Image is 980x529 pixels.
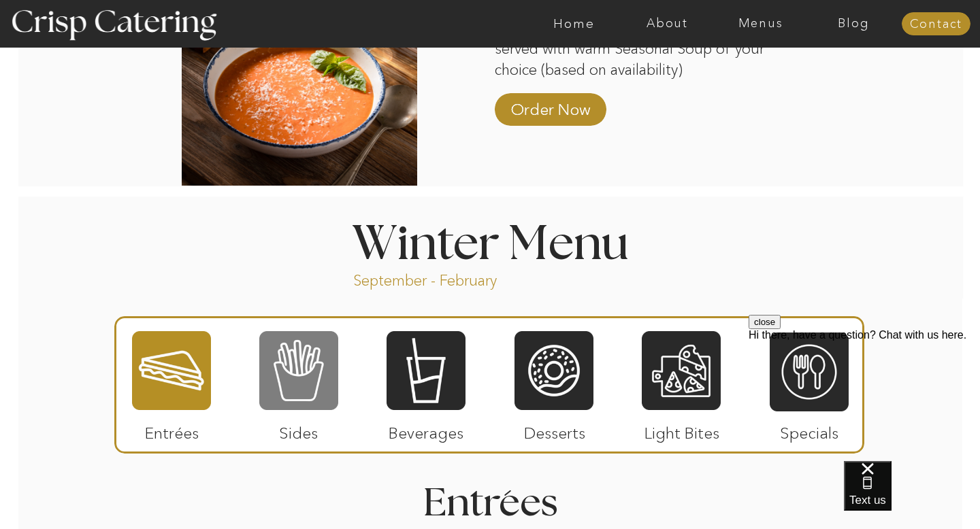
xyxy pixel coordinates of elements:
a: Contact [902,18,970,31]
p: Desserts [509,410,600,449]
p: Jalepeño Popper and Classic Grilled Cheese served with warm Seasonal Soup of your choice (based o... [495,18,787,79]
iframe: podium webchat widget prompt [749,315,980,478]
p: September - February [353,271,540,286]
h2: Entrees [423,484,557,511]
h1: Winter Menu [301,221,679,261]
a: Menus [714,17,807,31]
p: Light Bites [636,410,727,449]
iframe: podium webchat widget bubble [844,461,980,529]
a: Blog [807,17,900,31]
p: Sides [253,410,344,449]
p: Entrées [127,410,217,449]
a: Home [527,17,621,31]
a: About [621,17,714,31]
p: Beverages [380,410,471,449]
a: Order Now [505,86,595,126]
